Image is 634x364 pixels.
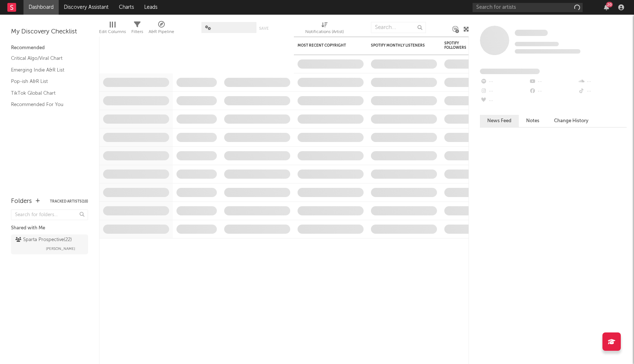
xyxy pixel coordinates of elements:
div: -- [480,87,529,96]
input: Search... [371,22,426,33]
div: Sparta Prospective ( 22 ) [15,236,72,244]
div: A&R Pipeline [149,18,174,40]
div: -- [480,96,529,106]
div: -- [578,87,627,96]
div: My Discovery Checklist [11,28,88,36]
div: Edit Columns [99,18,126,40]
a: TikTok Global Chart [11,89,81,97]
div: Notifications (Artist) [305,18,344,40]
button: 20 [604,4,609,10]
a: Emerging Indie A&R List [11,66,81,74]
a: Some Artist [515,29,548,37]
div: -- [529,77,577,87]
div: Spotify Monthly Listeners [371,43,426,48]
div: -- [578,77,627,87]
div: Shared with Me [11,224,88,233]
button: Notes [519,115,547,127]
button: Save [259,26,269,30]
a: Pop-ish A&R List [11,77,81,85]
span: Some Artist [515,30,548,36]
a: Recommended For You [11,101,81,109]
span: [PERSON_NAME] [46,244,75,253]
div: Folders [11,197,32,206]
div: 20 [606,2,613,7]
a: Sparta Prospective(22)[PERSON_NAME] [11,234,88,254]
div: -- [529,87,577,96]
div: Notifications (Artist) [305,28,344,36]
input: Search for artists [473,3,583,12]
input: Search for folders... [11,210,88,220]
button: News Feed [480,115,519,127]
span: Fans Added by Platform [480,69,540,74]
div: Spotify Followers [444,41,470,50]
div: Recommended [11,44,88,52]
button: Tracked Artists(10) [50,200,88,203]
div: Edit Columns [99,28,126,36]
div: Filters [131,28,143,36]
div: Most Recent Copyright [298,43,353,48]
div: Filters [131,18,143,40]
div: -- [480,77,529,87]
a: Critical Algo/Viral Chart [11,54,81,62]
div: A&R Pipeline [149,28,174,36]
button: Change History [547,115,596,127]
span: Tracking Since: [DATE] [515,42,559,46]
span: 0 fans last week [515,49,580,54]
